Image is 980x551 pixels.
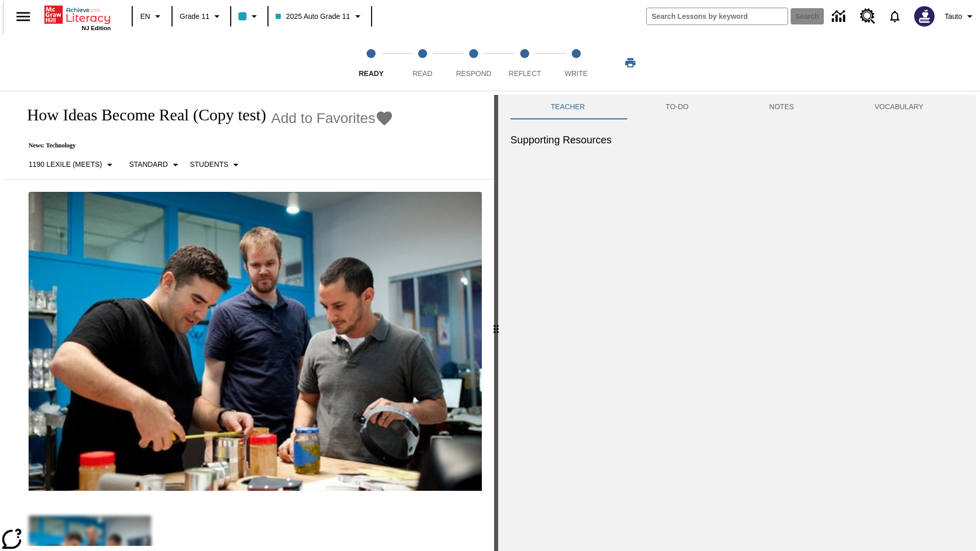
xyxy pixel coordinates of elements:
span: Ready [359,69,384,78]
button: Scaffolds, Standard [125,156,186,174]
p: 1190 Lexile (Meets) [29,159,102,170]
button: Open side menu [8,2,38,32]
button: Select Lexile, 1190 Lexile (Meets) [24,156,120,174]
div: Home [44,4,111,31]
button: Respond step 3 of 5 [444,35,503,91]
span: Read [412,69,432,78]
a: Notifications [881,3,908,30]
button: Print [614,54,647,72]
span: Respond [456,69,491,78]
p: Standard [129,159,168,170]
p: Students [190,159,228,170]
button: Reflect step 4 of 5 [495,35,554,91]
button: Class: 2025 Auto Grade 11, Select your class [272,7,367,26]
span: 2025 Auto Grade 11 [276,11,350,22]
h6: Supporting Resources [510,132,964,148]
button: Language: EN, Select a language [136,7,168,26]
button: Write step 5 of 5 [547,35,606,91]
button: Select Student [186,156,246,174]
img: Quirky founder Ben Kaufman tests a new product with co-worker Gaz Brown and product inventor Jon ... [29,192,482,491]
div: activity [498,95,976,551]
span: Add to Favorites [271,110,375,127]
div: Instructional Panel Tabs [510,95,964,119]
p: News: Technology [16,142,394,149]
div: reading [4,95,494,546]
img: Avatar [914,6,935,27]
button: Read step 2 of 5 [393,35,452,91]
input: search field [647,8,788,24]
a: Resource Center, Will open in new tab [854,3,881,30]
span: Grade 11 [180,11,209,22]
button: Add to Favorites - How Ideas Become Real (Copy test) [271,109,394,127]
button: VOCABULARY [834,95,964,119]
a: Data Center [826,3,854,31]
span: Reflect [509,69,542,78]
span: Write [565,69,587,78]
button: Ready step 1 of 5 [341,35,401,91]
h1: How Ideas Become Real (Copy test) [16,106,266,124]
span: EN [140,11,150,22]
button: Teacher [510,95,625,119]
button: TO-DO [625,95,729,119]
button: Profile/Settings [941,7,980,26]
span: NJ Edition [82,25,111,31]
button: Grade: Grade 11, Select a grade [176,7,227,26]
button: Class color is light blue. Change class color [234,7,264,26]
span: Tauto [945,11,962,22]
div: Press Enter or Spacebar and then press right and left arrow keys to move the slider [494,95,498,551]
button: Select a new avatar [908,3,941,30]
button: NOTES [729,95,834,119]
